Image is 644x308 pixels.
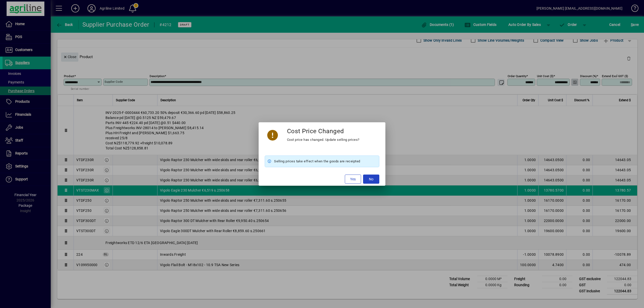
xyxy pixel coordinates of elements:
div: Cost price has changed. Update selling prices? [287,137,360,143]
span: Yes [350,177,356,182]
button: No [363,175,379,184]
span: No [369,177,373,182]
h3: Cost Price Changed [287,127,344,135]
span: Selling prices take effect when the goods are receipted [274,158,360,164]
button: Yes [345,175,361,184]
